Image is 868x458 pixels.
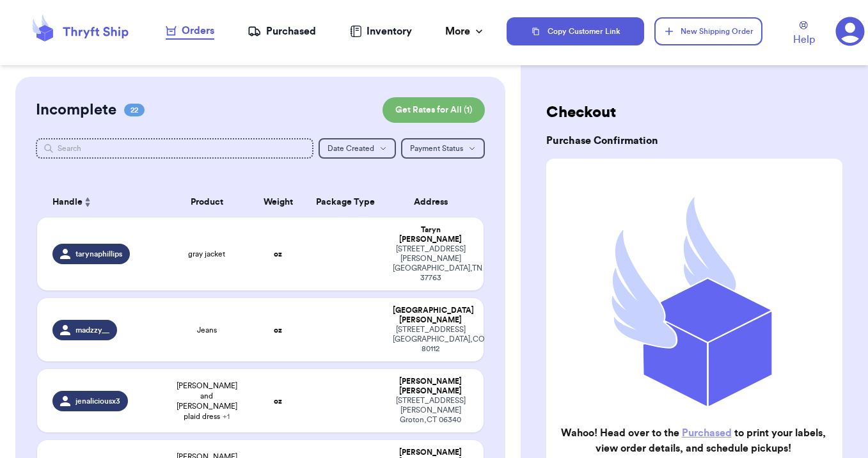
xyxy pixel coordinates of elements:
a: 1 [835,17,865,46]
a: Purchased [682,428,732,438]
a: Help [793,21,815,47]
span: jenaliciousx3 [75,396,120,406]
button: Get Rates for All (1) [383,97,485,123]
button: New Shipping Order [654,17,762,45]
div: Orders [166,23,214,38]
th: Package Type [305,187,386,217]
div: [GEOGRAPHIC_DATA] [PERSON_NAME] [393,306,468,325]
span: Payment Status [410,145,463,152]
button: Copy Customer Link [507,17,645,45]
h2: Wahoo! Head over to the to print your labels, view order details, and schedule pickups! [556,425,830,456]
a: Orders [166,23,214,40]
div: [STREET_ADDRESS][PERSON_NAME] [GEOGRAPHIC_DATA] , TN 37763 [393,244,468,283]
th: Weight [251,187,305,217]
span: gray jacket [188,249,225,259]
th: Product [162,187,251,217]
div: Taryn [PERSON_NAME] [393,225,468,244]
span: Handle [52,196,83,209]
button: Sort ascending [83,194,93,210]
span: Jeans [197,325,217,335]
span: tarynaphillips [75,249,122,259]
div: [STREET_ADDRESS][PERSON_NAME] Groton , CT 06340 [393,396,468,425]
div: [PERSON_NAME] [PERSON_NAME] [393,377,468,396]
button: Date Created [319,138,396,159]
span: Date Created [327,145,374,152]
a: Inventory [350,24,412,39]
span: Help [793,32,815,47]
div: [STREET_ADDRESS] [GEOGRAPHIC_DATA] , CO 80112 [393,325,468,354]
span: madzzy__ [75,325,109,335]
strong: oz [274,326,282,334]
input: Search [36,138,313,159]
a: Purchased [248,24,316,39]
strong: oz [274,250,282,258]
strong: oz [274,397,282,405]
h3: Purchase Confirmation [546,133,842,148]
h2: Checkout [546,102,842,123]
th: Address [385,187,483,217]
button: Payment Status [401,138,485,159]
span: 22 [124,104,145,116]
div: More [445,24,485,39]
span: + 1 [223,413,230,420]
h2: Incomplete [36,100,116,120]
span: [PERSON_NAME] and [PERSON_NAME] plaid dress [170,381,244,422]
